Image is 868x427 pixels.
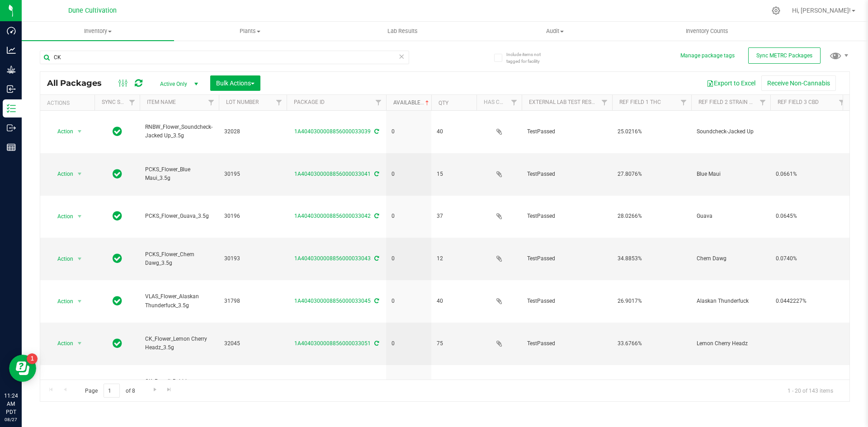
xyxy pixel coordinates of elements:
iframe: Resource center unread badge [27,353,38,364]
span: 0 [392,254,426,263]
span: 25.0216% [618,127,686,136]
span: 0.0661% [776,170,844,178]
span: Action [49,168,74,180]
span: VLAS_Flower_Alaskan Thunderfuck_3.5g [145,292,213,310]
a: Ref Field 1 THC [619,99,661,105]
span: Action [49,210,74,223]
a: Filter [835,95,849,110]
span: In Sync [113,168,122,180]
span: Chem Dawg [697,254,765,263]
a: Audit [479,22,631,41]
span: 32028 [224,127,281,136]
span: 15 [437,170,471,178]
span: 40 [437,127,471,136]
span: 0.0645% [776,212,844,221]
span: select [74,295,85,308]
a: 1A4040300008856000033042 [294,213,371,219]
span: Soundcheck-Jacked Up [697,127,765,136]
span: Sync from Compliance System [373,128,379,135]
span: 0 [392,212,426,221]
span: 30195 [224,170,281,178]
span: 0 [392,170,426,178]
span: 33.6766% [618,339,686,348]
span: 27.8076% [618,170,686,178]
a: Lab Results [326,22,479,41]
a: Filter [755,95,770,110]
iframe: Resource center [9,355,36,382]
inline-svg: Grow [7,65,16,74]
span: 32045 [224,339,281,348]
span: 30196 [224,212,281,221]
span: 0.0442227% [776,297,844,305]
p: 11:24 AM PDT [4,392,18,416]
span: Plants [175,27,326,35]
a: External Lab Test Result [529,99,600,105]
span: Alaskan Thunderfuck [697,297,765,305]
span: RNBW_Flower_Soundcheck-Jacked Up_3.5g [145,123,213,140]
span: 75 [437,339,471,348]
span: TestPassed [527,297,607,305]
span: Bulk Actions [216,80,255,87]
a: 1A4040300008856000033041 [294,171,371,177]
a: Lot Number [226,99,259,105]
a: Filter [125,95,140,110]
span: Sync from Compliance System [373,213,379,219]
span: 31798 [224,297,281,305]
a: Filter [371,95,386,110]
span: PCKS_Flower_Guava_3.5g [145,212,213,221]
a: Ref Field 3 CBD [778,99,819,105]
span: Sync from Compliance System [373,255,379,262]
span: Action [49,337,74,350]
span: 0 [392,297,426,305]
a: Item Name [147,99,176,105]
span: 34.8853% [618,254,686,263]
a: Go to the next page [148,384,161,396]
button: Sync METRC Packages [748,47,821,64]
div: Actions [47,100,91,106]
th: Has COA [476,95,522,111]
a: Available [393,99,431,106]
span: TestPassed [527,127,607,136]
button: Bulk Actions [210,75,260,91]
span: select [74,168,85,180]
a: Go to the last page [163,384,176,396]
span: Sync from Compliance System [373,298,379,304]
a: Filter [597,95,612,110]
a: 1A4040300008856000033045 [294,298,371,304]
span: 0 [392,127,426,136]
span: CK_Preroll_Bubble Butt_1.0g [145,377,213,394]
a: Sync Status [102,99,137,105]
a: Filter [272,95,287,110]
span: TestPassed [527,212,607,221]
input: 1 [104,384,120,398]
span: TestPassed [527,170,607,178]
span: Audit [479,27,631,35]
span: Sync METRC Packages [756,52,812,59]
span: Page of 8 [77,384,142,398]
span: Clear [398,51,405,62]
span: 37 [437,212,471,221]
a: Filter [507,95,522,110]
span: 0 [392,339,426,348]
span: Dune Cultivation [68,7,117,14]
span: Guava [697,212,765,221]
inline-svg: Analytics [7,46,16,55]
span: In Sync [113,252,122,265]
span: Inventory [22,27,174,35]
button: Manage package tags [680,52,735,60]
a: Qty [439,100,448,106]
input: Search Package ID, Item Name, SKU, Lot or Part Number... [40,51,409,64]
span: Inventory Counts [674,27,741,35]
p: 08/27 [4,416,18,423]
span: Hi, [PERSON_NAME]! [792,7,851,14]
span: Action [49,125,74,138]
span: 28.0266% [618,212,686,221]
span: In Sync [113,337,122,350]
span: Lab Results [375,27,430,35]
span: In Sync [113,210,122,222]
span: Include items not tagged for facility [506,51,552,65]
span: Sync from Compliance System [373,171,379,177]
span: Lemon Cherry Headz [697,339,765,348]
span: select [74,210,85,223]
span: Blue Maui [697,170,765,178]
